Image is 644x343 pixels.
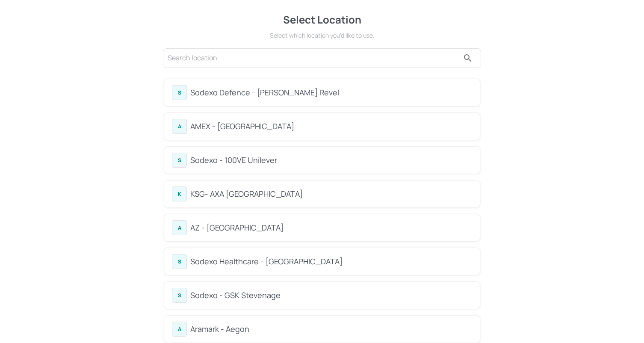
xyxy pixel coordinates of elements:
[190,256,472,267] div: Sodexo Healthcare - [GEOGRAPHIC_DATA]
[190,121,472,132] div: AMEX - [GEOGRAPHIC_DATA]
[172,119,187,134] div: A
[172,85,187,100] div: S
[172,186,187,201] div: K
[172,220,187,235] div: A
[190,154,472,166] div: Sodexo - 100VE Unilever
[172,153,187,168] div: S
[190,290,472,301] div: Sodexo - GSK Stevenage
[190,188,472,200] div: KSG- AXA [GEOGRAPHIC_DATA]
[172,288,187,303] div: S
[168,51,459,65] input: Search location
[162,31,482,40] div: Select which location you’d like to use.
[190,323,472,335] div: Aramark - Aegon
[459,50,476,67] button: search
[190,222,472,234] div: AZ - [GEOGRAPHIC_DATA]
[190,87,472,98] div: Sodexo Defence - [PERSON_NAME] Revel
[172,254,187,269] div: S
[172,322,187,337] div: A
[162,12,482,27] div: Select Location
